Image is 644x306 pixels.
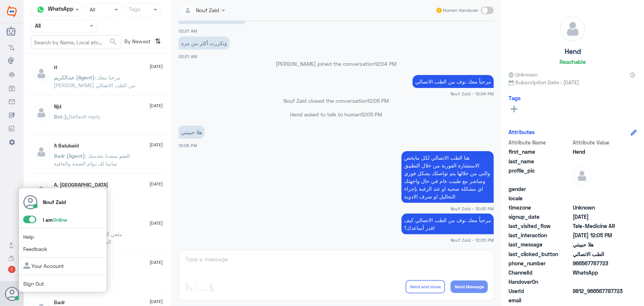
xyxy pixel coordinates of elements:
span: first_name [509,148,571,156]
span: null [573,278,626,286]
span: last_clicked_button [509,250,571,258]
h5: Hend [565,47,581,56]
span: [DATE] [150,298,163,305]
i: ⇅ [155,35,161,47]
span: UserId [509,287,571,295]
span: null [573,296,626,304]
p: 1/9/2025, 12:04 PM [413,75,494,88]
span: 2025-09-01T09:05:01.877Z [573,231,626,239]
a: Feedback [23,246,47,252]
span: email [509,296,571,304]
span: [DATE] [150,102,163,109]
span: Bot [54,113,63,120]
h5: H [54,64,58,71]
a: Help [23,234,34,240]
p: 1/9/2025, 12:05 PM [402,151,494,203]
span: 966567787723 [573,259,626,267]
p: 1/9/2025, 2:21 AM [179,37,230,50]
span: Unknown [509,71,537,78]
span: null [573,185,626,193]
button: Send Message [451,280,488,293]
span: [DATE] [150,142,163,148]
h6: Reachable [559,58,586,65]
span: [DATE] [150,181,163,187]
span: Nouf Zaid - 12:05 PM [451,205,494,212]
span: Nouf Zaid - 12:05 PM [451,237,494,243]
span: locale [509,194,571,202]
span: Human Handover [443,7,478,14]
i: error [7,265,16,274]
a: Sign Out [23,280,44,287]
p: Hend asked to talk to human [179,110,494,118]
button: Send and close [406,280,445,293]
span: last_interaction [509,231,571,239]
span: Unknown [573,204,626,211]
span: 2025-08-31T23:12:47.603Z [573,213,626,221]
span: [DATE] [150,63,163,70]
a: Your Account [23,263,64,269]
span: null [573,194,626,202]
span: 9812_966567787723 [573,287,626,295]
span: last_visited_flow [509,222,571,230]
span: Badr (Agent) [54,153,85,159]
span: profile_pic [509,167,571,184]
span: [DATE] [150,220,163,227]
span: gender [509,185,571,193]
span: Attribute Name [509,139,571,146]
button: search [109,36,118,48]
span: [DATE] [150,259,163,266]
div: Tags [128,5,141,15]
h5: A Balubaid [54,143,79,149]
img: whatsapp.png [35,4,46,15]
span: Tele-Medicine AR [573,222,626,230]
span: signup_date [509,213,571,221]
span: I am [43,217,67,223]
span: هلا حبيبتي [573,241,626,248]
p: Nouf Zaid closed the conversation [179,97,494,105]
span: By Newest [121,35,152,50]
p: 1/9/2025, 12:05 PM [402,214,494,234]
span: 12:04 PM [375,61,397,67]
h5: Njd [54,103,62,110]
h5: Badr [54,299,65,306]
span: ChannelId [509,269,571,276]
span: Attribute Value [573,139,626,146]
img: defaultAdmin.png [32,103,51,122]
img: defaultAdmin.png [32,182,51,200]
span: Subscription Date : [DATE] [509,78,637,86]
img: defaultAdmin.png [560,16,585,41]
span: : العفو سعدنا بخدمتك تمانينا لك دوام الصحة والعافية [54,153,130,167]
p: Nouf Zaid [43,198,66,206]
img: Widebot Logo [7,6,17,17]
h6: Attributes [509,129,535,135]
span: search [109,37,118,46]
p: [PERSON_NAME] joined the conversation [179,60,494,68]
span: 12:05 PM [179,143,197,148]
span: Nouf Zaid - 12:04 PM [451,91,494,97]
span: 02:21 AM [179,54,197,59]
span: timezone [509,204,571,211]
span: last_message [509,241,571,248]
span: last_name [509,157,571,165]
span: : Default reply [63,113,101,120]
span: : مرحبا معك [PERSON_NAME] من الطب الاتصالي [54,74,136,88]
span: 02:21 AM [179,28,197,33]
input: Search by Name, Local etc… [31,35,121,49]
span: 2 [573,269,626,276]
span: عبدالكريم (Agent) [54,74,95,81]
h6: Tags [509,95,521,101]
span: 12:05 PM [361,111,382,118]
span: الطب الاتصالي [573,250,626,258]
img: defaultAdmin.png [32,64,51,83]
span: Online [53,217,67,223]
span: 12:05 PM [368,98,389,104]
button: Avatar [5,287,19,301]
img: defaultAdmin.png [32,143,51,161]
img: defaultAdmin.png [573,167,591,185]
span: Hend [573,148,626,156]
h5: A. Turki [54,182,109,188]
span: HandoverOn [509,278,571,286]
span: phone_number [509,259,571,267]
p: 1/9/2025, 12:05 PM [179,126,204,139]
